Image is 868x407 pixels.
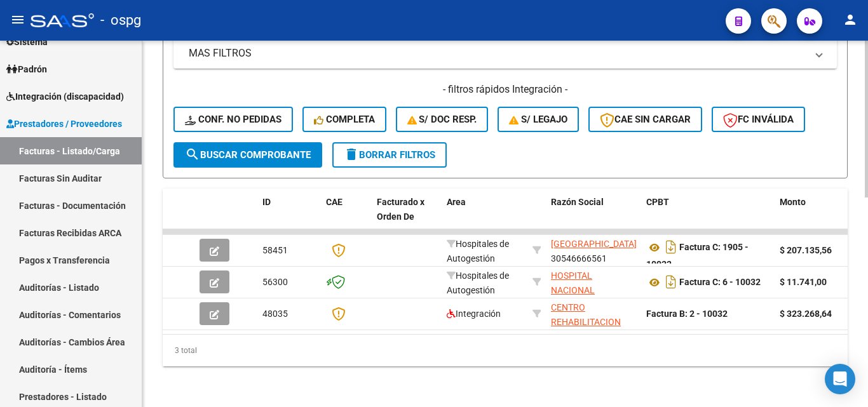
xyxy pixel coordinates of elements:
datatable-header-cell: Monto [775,189,851,244]
i: Descargar documento [663,272,679,292]
strong: $ 11.741,00 [780,277,827,287]
i: Descargar documento [663,237,679,257]
mat-panel-title: MAS FILTROS [189,46,806,60]
span: Sistema [6,35,48,49]
mat-icon: person [843,12,858,27]
span: CPBT [646,197,669,207]
span: Completa [314,114,375,125]
strong: Factura B: 2 - 10032 [646,309,728,319]
datatable-header-cell: Area [442,189,527,244]
span: Borrar Filtros [344,149,435,161]
button: S/ legajo [498,107,579,132]
datatable-header-cell: CPBT [641,189,775,244]
span: Facturado x Orden De [377,197,424,222]
span: ID [262,197,271,207]
span: S/ legajo [509,114,567,125]
mat-expansion-panel-header: MAS FILTROS [173,38,837,69]
datatable-header-cell: Facturado x Orden De [372,189,442,244]
strong: $ 207.135,56 [780,245,832,255]
button: Conf. no pedidas [173,107,293,132]
span: Integración (discapacidad) [6,90,124,103]
datatable-header-cell: Razón Social [546,189,641,244]
div: 30635976809 [551,269,636,295]
mat-icon: delete [344,147,359,162]
span: FC Inválida [723,114,794,125]
span: Buscar Comprobante [185,149,311,161]
strong: Factura C: 1905 - 10032 [646,243,749,270]
button: Borrar Filtros [332,142,447,168]
mat-icon: search [185,147,200,162]
button: FC Inválida [712,107,805,132]
mat-icon: menu [10,12,25,27]
span: [GEOGRAPHIC_DATA] [551,239,637,249]
div: 30546666561 [551,237,636,264]
span: Razón Social [551,197,604,207]
div: 3 total [163,335,848,366]
span: CENTRO REHABILITACION SAN LAZARO SRL [551,302,621,342]
span: Padrón [6,62,47,76]
strong: Factura C: 6 - 10032 [679,277,761,288]
div: Open Intercom Messenger [825,364,855,394]
datatable-header-cell: CAE [321,189,372,244]
span: Area [447,197,466,207]
span: CAE SIN CARGAR [600,114,691,125]
span: HOSPITAL NACIONAL PROFESOR [PERSON_NAME] [551,270,619,324]
span: 48035 [262,309,288,319]
span: S/ Doc Resp. [407,114,477,125]
span: Hospitales de Autogestión [447,270,509,295]
span: Hospitales de Autogestión [447,239,509,264]
span: 58451 [262,245,288,255]
span: 56300 [262,277,288,287]
datatable-header-cell: ID [257,189,321,244]
button: CAE SIN CARGAR [588,107,702,132]
span: CAE [326,197,342,207]
div: 30709684813 [551,300,636,327]
span: Conf. no pedidas [185,114,281,125]
span: Monto [780,197,806,207]
span: - ospg [100,6,141,34]
button: S/ Doc Resp. [396,107,489,132]
button: Buscar Comprobante [173,142,322,168]
span: Integración [447,309,501,319]
button: Completa [302,107,386,132]
h4: - filtros rápidos Integración - [173,83,837,97]
span: Prestadores / Proveedores [6,117,122,131]
strong: $ 323.268,64 [780,309,832,319]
